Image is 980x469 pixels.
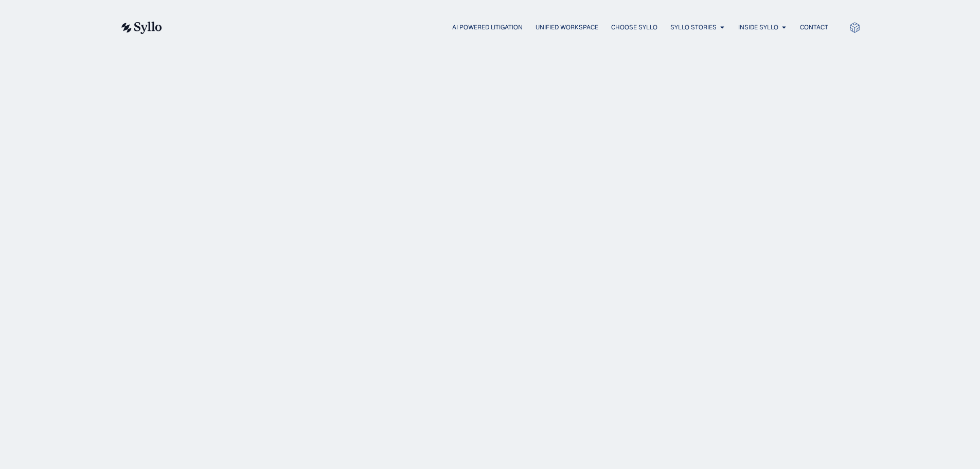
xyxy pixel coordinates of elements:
a: Syllo Stories [670,23,717,32]
img: syllo [120,22,162,34]
div: Menu Toggle [183,23,828,32]
a: Choose Syllo [611,23,657,32]
a: Inside Syllo [738,23,778,32]
a: Unified Workspace [536,23,598,32]
a: Contact [800,23,828,32]
nav: Menu [183,23,828,32]
a: AI Powered Litigation [452,23,523,32]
